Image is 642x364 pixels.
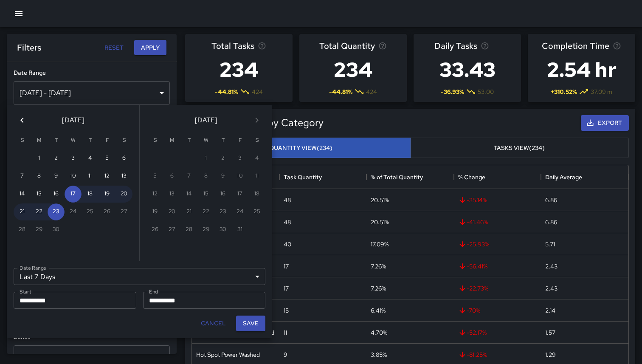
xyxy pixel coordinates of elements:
[31,168,48,185] button: 8
[164,132,180,149] span: Monday
[99,150,115,167] button: 5
[215,132,231,149] span: Thursday
[99,132,115,149] span: Friday
[14,112,31,129] button: Previous month
[115,150,132,167] button: 6
[48,186,65,203] button: 16
[82,150,99,167] button: 4
[181,132,197,149] span: Tuesday
[14,168,31,185] button: 7
[116,132,132,149] span: Saturday
[20,288,31,295] label: Start
[31,150,48,167] button: 1
[115,186,132,203] button: 20
[82,168,99,185] button: 11
[198,132,214,149] span: Wednesday
[48,150,65,167] button: 2
[232,132,248,149] span: Friday
[14,203,31,220] button: 21
[197,316,229,331] button: Cancel
[31,132,47,149] span: Monday
[48,168,65,185] button: 9
[14,186,31,203] button: 14
[82,186,99,203] button: 18
[20,264,46,271] label: Date Range
[149,288,158,295] label: End
[147,132,163,149] span: Sunday
[48,203,65,220] button: 23
[82,132,98,149] span: Thursday
[236,316,265,331] button: Save
[62,114,84,126] span: [DATE]
[48,132,64,149] span: Tuesday
[65,150,82,167] button: 3
[99,168,115,185] button: 12
[65,132,81,149] span: Wednesday
[65,168,82,185] button: 10
[31,186,48,203] button: 15
[99,186,115,203] button: 19
[249,132,265,149] span: Saturday
[115,168,132,185] button: 13
[14,132,30,149] span: Sunday
[65,186,82,203] button: 17
[31,203,48,220] button: 22
[195,114,217,126] span: [DATE]
[14,268,265,285] div: Last 7 Days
